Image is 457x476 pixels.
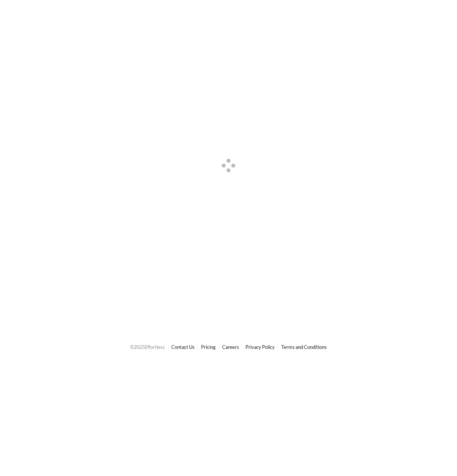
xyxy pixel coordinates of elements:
a: Pricing [201,344,216,350]
a: Privacy Policy [245,344,275,350]
span: © 2025 Effortless [130,344,165,350]
a: Contact Us [171,344,195,350]
a: Terms and Conditions [281,344,327,350]
a: Careers [222,344,239,350]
